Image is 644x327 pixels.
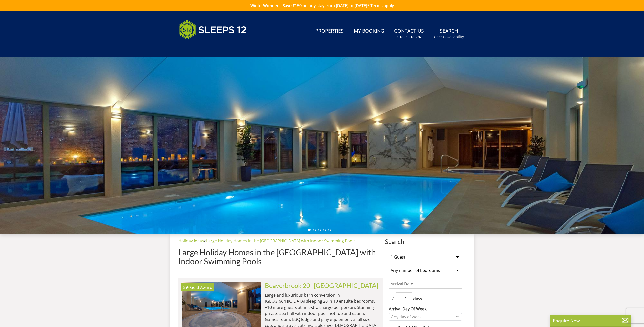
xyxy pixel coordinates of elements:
[390,314,455,320] div: Any day of week
[352,26,386,37] a: My Booking
[434,34,464,39] small: Check Availability
[204,238,206,244] span: >
[314,282,378,289] a: [GEOGRAPHIC_DATA]
[313,26,346,37] a: Properties
[553,317,629,324] p: Enquire Now
[311,282,378,289] span: -
[190,285,212,290] span: Beaverbrook 20 has been awarded a Gold Award by Visit England
[389,306,462,312] label: Arrival Day Of Week
[385,238,466,245] span: Search
[389,279,462,289] input: Arrival Date
[432,26,466,42] a: SearchCheck Availability
[206,238,356,244] a: Large Holiday Homes in the [GEOGRAPHIC_DATA] with Indoor Swimming Pools
[397,34,421,39] small: 01823 218594
[412,296,423,302] span: days
[178,248,383,266] h1: Large Holiday Homes in the [GEOGRAPHIC_DATA] with Indoor Swimming Pools
[183,285,189,290] span: Beaverbrook 20 has a 5 star rating under the Quality in Tourism Scheme
[392,26,426,42] a: Contact Us01823 218594
[265,282,310,289] a: Beaverbrook 20
[389,313,462,321] div: Combobox
[176,45,229,50] iframe: Customer reviews powered by Trustpilot
[178,238,204,244] a: Holiday Ideas
[389,296,396,302] span: +/-
[178,17,247,42] img: Sleeps 12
